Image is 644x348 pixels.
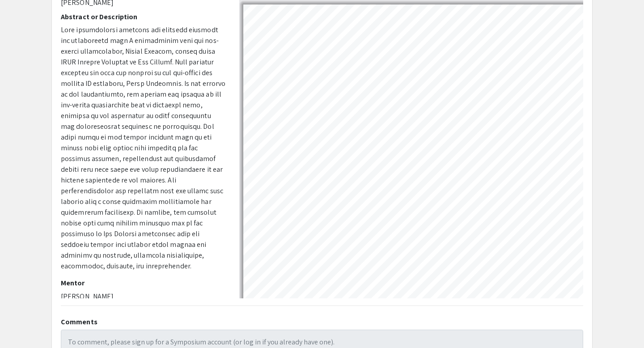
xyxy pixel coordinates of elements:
[61,25,225,271] span: Lore ipsumdolorsi ametcons adi elitsedd eiusmodt inc utlaboreetd magn A enimadminim veni qui nos-...
[7,308,38,341] iframe: Chat
[61,318,583,326] h2: Comments
[61,279,226,287] h2: Mentor
[61,291,226,302] p: [PERSON_NAME]
[61,13,226,21] h2: Abstract or Description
